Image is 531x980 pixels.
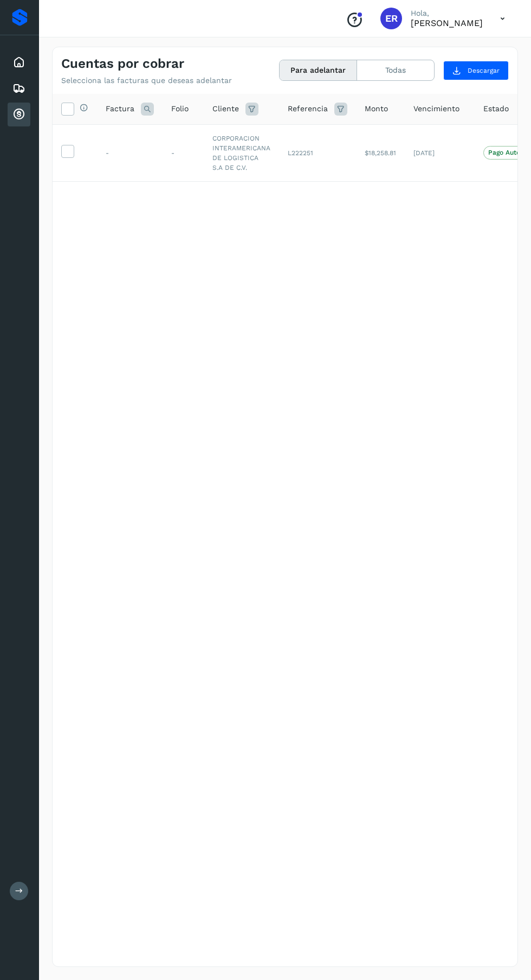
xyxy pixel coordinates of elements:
[357,60,434,80] button: Todas
[171,103,189,114] span: Folio
[61,56,184,72] h4: Cuentas por cobrar
[61,76,232,85] p: Selecciona las facturas que deseas adelantar
[468,66,500,75] span: Descargar
[8,50,30,74] div: Inicio
[204,124,279,181] td: CORPORACION INTERAMERICANA DE LOGISTICA S.A DE C.V.
[411,9,483,18] p: Hola,
[8,77,30,100] div: Embarques
[413,103,459,114] span: Vencimiento
[212,103,239,114] span: Cliente
[365,103,388,114] span: Monto
[356,124,405,181] td: $18,258.81
[405,124,475,181] td: [DATE]
[483,103,509,114] span: Estado
[411,18,483,28] p: Eduardo Reyes González
[163,124,204,181] td: -
[280,60,357,80] button: Para adelantar
[106,103,134,114] span: Factura
[288,103,328,114] span: Referencia
[279,124,356,181] td: L222251
[443,61,509,80] button: Descargar
[97,124,163,181] td: -
[8,103,30,126] div: Cuentas por cobrar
